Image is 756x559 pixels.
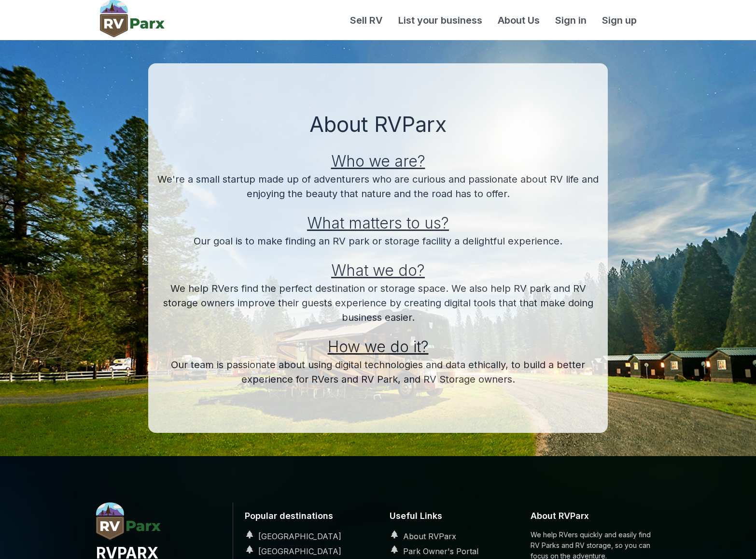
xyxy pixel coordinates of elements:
a: [GEOGRAPHIC_DATA] [241,531,341,541]
a: Sign up [594,13,644,28]
h6: About RVParx [531,502,660,530]
h2: What matters to us? [152,201,604,234]
p: Our team is passionate about using digital technologies and data ethically, to build a better exp... [152,358,604,387]
p: We're a small startup made up of adventurers who are curious and passionate about RV life and enj... [152,172,604,201]
p: We help RVers find the perfect destination or storage space. We also help RV park and RV storage ... [152,281,604,325]
a: [GEOGRAPHIC_DATA] [241,546,341,556]
p: Our goal is to make finding an RV park or storage facility a delightful experience. [152,234,604,248]
a: About RVParx [386,531,456,541]
a: Sell RV [342,13,391,28]
h1: About RVParx [152,110,604,139]
a: Sign in [547,13,594,28]
h6: Useful Links [386,502,515,530]
img: RVParx.com [96,502,161,540]
a: Park Owner's Portal [386,546,478,556]
h2: Who we are? [152,139,604,172]
h2: What we do? [152,248,604,281]
h2: How we do it? [152,325,604,358]
a: About Us [490,13,547,28]
h6: Popular destinations [241,502,370,530]
a: List your business [391,13,490,28]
